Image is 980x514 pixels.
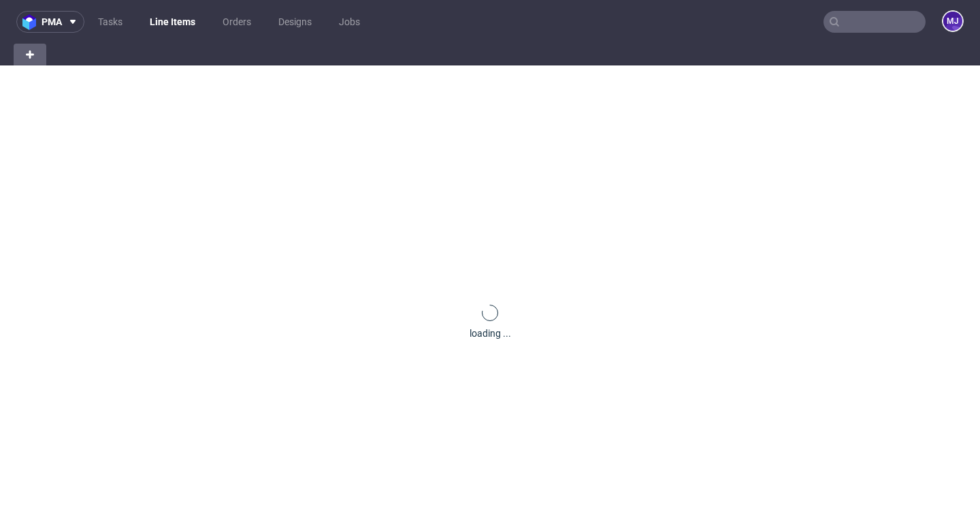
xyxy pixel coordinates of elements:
[943,12,962,31] figcaption: MJ
[142,11,203,33] a: Line Items
[470,327,511,340] div: loading ...
[90,11,131,33] a: Tasks
[16,11,84,33] button: pma
[22,14,42,30] img: logo
[270,11,320,33] a: Designs
[214,11,259,33] a: Orders
[42,17,62,27] span: pma
[331,11,368,33] a: Jobs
